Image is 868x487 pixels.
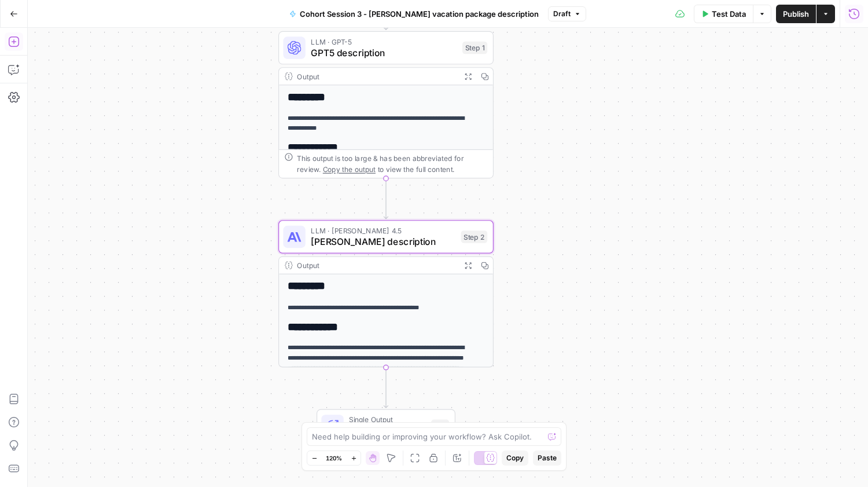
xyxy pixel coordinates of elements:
[311,225,455,236] span: LLM · [PERSON_NAME] 4.5
[384,368,388,408] g: Edge from step_2 to end
[349,414,425,425] span: Single Output
[506,453,524,463] span: Copy
[326,453,342,463] span: 120%
[694,5,753,23] button: Test Data
[502,451,528,466] button: Copy
[300,8,539,20] span: Cohort Session 3 - [PERSON_NAME] vacation package description
[553,9,571,19] span: Draft
[311,235,455,248] span: [PERSON_NAME] description
[462,42,487,54] div: Step 1
[461,230,488,243] div: Step 2
[297,260,455,271] div: Output
[776,5,816,23] button: Publish
[548,6,586,21] button: Draft
[323,165,376,173] span: Copy the output
[538,453,557,463] span: Paste
[278,409,494,443] div: Single OutputOutputEnd
[384,178,388,219] g: Edge from step_1 to step_2
[297,153,487,175] div: This output is too large & has been abbreviated for review. to view the full content.
[783,8,809,20] span: Publish
[311,46,457,60] span: GPT5 description
[431,420,449,433] div: End
[311,36,457,47] span: LLM · GPT-5
[533,451,561,466] button: Paste
[712,8,746,20] span: Test Data
[282,5,546,23] button: Cohort Session 3 - [PERSON_NAME] vacation package description
[297,71,455,82] div: Output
